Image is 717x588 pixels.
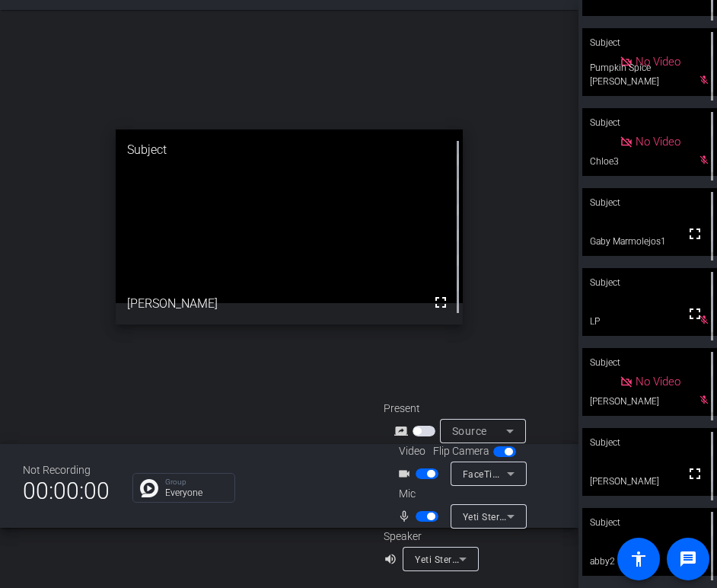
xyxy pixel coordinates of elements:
div: Subject [582,108,717,137]
mat-icon: fullscreen [686,465,704,483]
span: Yeti Stereo Microphone (b58e:9e84) [463,510,622,522]
mat-icon: accessibility [629,550,648,568]
mat-icon: message [679,550,697,568]
p: Group [165,478,227,486]
div: Subject [116,129,463,171]
div: Subject [582,188,717,217]
span: Yeti Stereo Microphone (b58e:9e84) [415,553,574,565]
div: Subject [582,268,717,297]
div: Subject [582,348,717,377]
mat-icon: mic_none [397,507,416,526]
span: Video [399,443,425,459]
span: No Video [636,375,680,388]
mat-icon: fullscreen [432,293,450,312]
span: No Video [636,135,680,149]
div: Subject [582,508,717,537]
span: Source [452,425,487,437]
div: Mic [384,486,536,502]
mat-icon: screen_share_outline [394,422,413,440]
span: No Video [636,55,680,69]
span: Flip Camera [433,443,489,459]
mat-icon: volume_up [384,550,402,568]
mat-icon: videocam_outline [397,465,416,483]
img: Chat Icon [140,479,158,497]
div: Subject [582,428,717,457]
div: Speaker [384,529,475,545]
span: 00:00:00 [23,472,110,510]
mat-icon: fullscreen [686,305,704,323]
span: FaceTime HD Camera (2C0E:82E3) [463,468,619,480]
mat-icon: fullscreen [686,225,704,243]
div: Present [384,401,536,417]
div: Not Recording [23,462,110,478]
p: Everyone [165,488,227,497]
div: Subject [582,28,717,57]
